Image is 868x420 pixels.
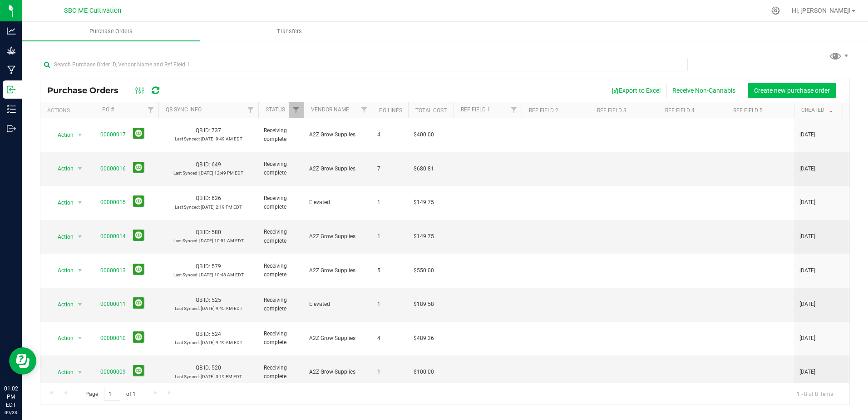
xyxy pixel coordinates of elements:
a: Status [266,106,285,113]
a: 00000011 [100,301,126,307]
input: 1 [104,387,120,401]
a: Created [801,107,835,113]
inline-svg: Inventory [7,105,16,114]
span: $680.81 [414,165,434,173]
a: Purchase Orders [22,22,200,41]
span: QB ID: [196,161,210,168]
span: 525 [212,297,221,303]
a: 00000017 [100,131,126,138]
span: Last Synced: [173,170,198,175]
span: 737 [212,127,221,134]
a: Total Cost [415,107,447,114]
button: Receive Non-Cannabis [666,83,741,98]
span: Action [49,162,74,175]
span: $149.75 [414,232,434,241]
a: 00000013 [100,267,126,274]
a: Transfers [200,22,379,41]
a: Ref Field 1 [461,106,490,113]
span: 1 [377,232,403,241]
button: Create new purchase order [748,83,836,98]
span: select [74,162,86,175]
span: [DATE] [799,232,815,241]
span: A2Z Grow Supplies [309,232,366,241]
a: 00000010 [100,335,126,341]
iframe: Resource center [9,347,36,375]
span: 626 [212,195,221,201]
span: [DATE] [799,368,815,376]
div: Manage settings [770,6,781,15]
span: Last Synced: [175,205,200,210]
p: 09/23 [4,409,18,416]
span: [DATE] 2:19 PM EDT [201,205,242,210]
span: 1 [377,368,403,376]
span: Transfers [265,27,314,35]
span: Receiving complete [264,160,298,177]
a: Ref Field 2 [529,107,558,114]
span: A2Z Grow Supplies [309,165,366,173]
span: QB ID: [196,297,210,303]
span: [DATE] 10:48 AM EDT [199,272,244,277]
span: Action [49,230,74,243]
a: Filter [243,102,258,118]
span: select [74,366,86,379]
span: Action [49,196,74,209]
span: A2Z Grow Supplies [309,266,366,275]
inline-svg: Manufacturing [7,65,16,75]
span: select [74,230,86,243]
span: Receiving complete [264,364,298,381]
span: Purchase Orders [47,85,128,95]
span: Last Synced: [173,238,198,243]
span: [DATE] [799,165,815,173]
span: QB ID: [196,127,210,134]
span: [DATE] 3:19 PM EDT [201,374,242,379]
span: 1 [377,198,403,207]
span: Receiving complete [264,296,298,313]
a: 00000016 [100,165,126,172]
span: [DATE] 9:49 AM EDT [201,136,242,141]
span: 1 [377,300,403,309]
span: $189.58 [414,300,434,309]
inline-svg: Outbound [7,124,16,133]
a: Ref Field 3 [597,107,626,114]
inline-svg: Analytics [7,26,16,35]
span: 579 [212,263,221,270]
span: 1 - 8 of 8 items [789,387,840,400]
span: [DATE] 9:49 AM EDT [201,340,242,345]
span: Action [49,129,74,141]
span: select [74,129,86,141]
span: Page of 1 [78,387,143,401]
a: Filter [289,102,304,118]
span: Action [49,264,74,277]
div: Actions [47,107,91,114]
a: Filter [357,102,372,118]
span: Last Synced: [175,136,200,141]
span: QB ID: [196,365,210,371]
span: Last Synced: [175,374,200,379]
span: QB ID: [196,229,210,235]
span: A2Z Grow Supplies [309,130,366,139]
span: Hi, [PERSON_NAME]! [792,7,851,14]
span: select [74,264,86,277]
span: $489.36 [414,334,434,343]
span: Receiving complete [264,330,298,347]
span: QB ID: [196,195,210,201]
span: 520 [212,365,221,371]
a: Filter [507,102,522,118]
inline-svg: Inbound [7,85,16,94]
span: $100.00 [414,368,434,376]
span: 4 [377,334,403,343]
span: [DATE] [799,300,815,309]
span: Receiving complete [264,228,298,245]
span: Create new purchase order [754,87,830,94]
span: Receiving complete [264,126,298,144]
a: Ref Field 4 [665,107,695,114]
span: A2Z Grow Supplies [309,368,366,376]
span: A2Z Grow Supplies [309,334,366,343]
span: Elevated [309,198,366,207]
span: 649 [212,161,221,168]
inline-svg: Grow [7,46,16,55]
span: Purchase Orders [77,27,145,35]
span: Action [49,332,74,345]
a: Vendor Name [311,106,349,113]
span: QB ID: [196,331,210,337]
